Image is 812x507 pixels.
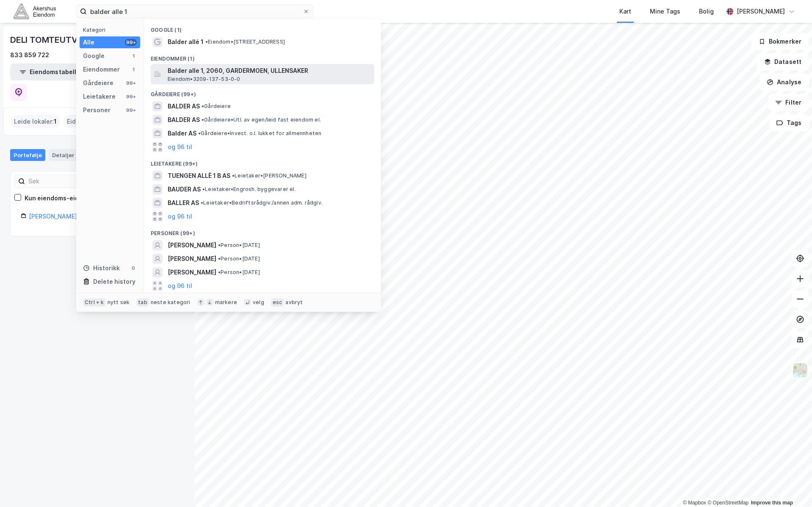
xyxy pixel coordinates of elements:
[205,39,208,45] span: •
[232,172,235,179] span: •
[218,242,260,249] span: Person • [DATE]
[271,298,284,307] div: esc
[202,116,321,123] span: Gårdeiere • Utl. av egen/leid fast eiendom el.
[770,466,812,507] iframe: Chat Widget
[125,80,137,86] div: 99+
[751,500,793,506] a: Improve this map
[83,263,120,273] div: Historikk
[144,20,381,35] div: Google (1)
[10,50,49,60] div: 833 859 722
[202,103,231,110] span: Gårdeiere
[11,115,60,128] div: Leide lokaler :
[83,64,120,75] div: Eiendommer
[144,49,381,64] div: Eiendommer (1)
[198,130,321,137] span: Gårdeiere • Invest. o.l. lukket for allmennheten
[87,5,303,18] input: Søk på adresse, matrikkel, gårdeiere, leietakere eller personer
[168,267,216,277] span: [PERSON_NAME]
[757,53,809,70] button: Datasett
[108,299,130,306] div: nytt søk
[202,103,204,109] span: •
[93,277,135,287] div: Delete history
[792,362,808,378] img: Z
[10,149,45,161] div: Portefølje
[168,240,216,250] span: [PERSON_NAME]
[218,242,221,248] span: •
[10,64,86,80] button: Eiendomstabell
[83,105,110,115] div: Personer
[168,171,230,181] span: TUENGEN ALLÈ 1 B AS
[198,130,201,136] span: •
[285,299,303,306] div: avbryt
[125,107,137,114] div: 99+
[125,39,137,46] div: 99+
[83,91,116,102] div: Leietakere
[699,6,714,17] div: Bolig
[168,184,201,194] span: BAUDER AS
[64,115,128,128] div: Eide eiendommer :
[83,298,106,307] div: Ctrl + k
[218,269,260,276] span: Person • [DATE]
[168,76,240,83] span: Eiendom • 3209-137-53-0-0
[202,186,205,192] span: •
[168,211,192,222] button: og 96 til
[683,500,706,506] a: Mapbox
[168,101,200,111] span: BALDER AS
[168,115,200,125] span: BALDER AS
[768,94,809,111] button: Filter
[136,298,149,307] div: tab
[144,84,381,100] div: Gårdeiere (99+)
[14,4,56,19] img: akershus-eiendom-logo.9091f326c980b4bce74ccdd9f866810c.svg
[769,114,809,131] button: Tags
[29,213,87,220] a: [PERSON_NAME] AS
[218,255,260,262] span: Person • [DATE]
[650,6,680,17] div: Mine Tags
[707,500,748,506] a: OpenStreetMap
[168,66,371,76] span: Balder alle 1, 2060, GARDERMOEN, ULLENSAKER
[168,198,199,208] span: BALLER AS
[83,51,105,61] div: Google
[168,37,204,47] span: Balder allé 1
[83,37,94,47] div: Alle
[202,186,296,193] span: Leietaker • Engrosh. byggevarer el.
[83,27,140,33] div: Kategori
[760,74,809,91] button: Analyse
[144,154,381,169] div: Leietakere (99+)
[151,299,191,306] div: neste kategori
[168,254,216,264] span: [PERSON_NAME]
[49,149,78,161] div: Detaljer
[737,6,785,17] div: [PERSON_NAME]
[130,53,137,59] div: 1
[253,299,264,306] div: velg
[168,142,192,152] button: og 96 til
[215,299,237,306] div: markere
[130,265,137,272] div: 0
[54,116,57,127] span: 1
[83,78,113,88] div: Gårdeiere
[218,269,221,275] span: •
[201,199,323,206] span: Leietaker • Bedriftsrådgiv./annen adm. rådgiv.
[202,116,204,123] span: •
[10,33,119,47] div: DELI TOMTEUTVIKLING AS
[218,255,221,262] span: •
[770,466,812,507] div: Kontrollprogram for chat
[25,175,118,188] input: Søk
[130,66,137,73] div: 1
[619,6,631,17] div: Kart
[232,172,307,179] span: Leietaker • [PERSON_NAME]
[201,199,203,206] span: •
[168,281,192,291] button: og 96 til
[144,223,381,238] div: Personer (99+)
[125,93,137,100] div: 99+
[205,39,285,45] span: Eiendom • [STREET_ADDRESS]
[25,193,96,203] div: Kun eiendoms-eierskap
[751,33,809,50] button: Bokmerker
[168,128,196,139] span: Balder AS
